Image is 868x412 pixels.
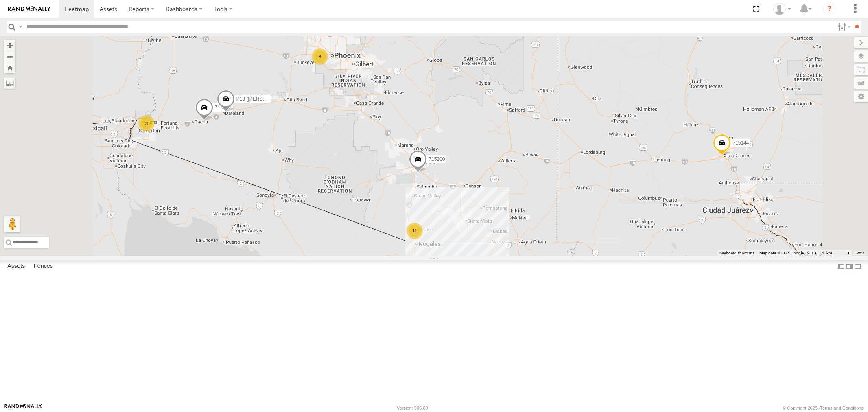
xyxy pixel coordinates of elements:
[759,251,816,255] span: Map data ©2025 Google, INEGI
[429,156,445,162] span: 715200
[30,261,57,272] label: Fences
[856,252,864,255] a: Terms (opens in new tab)
[4,404,42,412] a: Visit our Website
[8,6,50,12] img: rand-logo.svg
[236,96,289,102] span: P13 ([PERSON_NAME])
[4,62,15,73] button: Zoom Home
[4,77,15,89] label: Measure
[835,21,852,33] label: Search Filter Options
[837,260,845,272] label: Dock Summary Table to the Left
[138,115,155,131] div: 3
[215,104,231,110] span: 715147
[783,405,864,410] div: © Copyright 2025 -
[845,260,853,272] label: Dock Summary Table to the Right
[4,40,15,51] button: Zoom in
[820,405,864,410] a: Terms and Conditions
[397,405,428,410] div: Version: 306.00
[732,140,749,146] span: 715144
[312,48,328,65] div: 6
[770,3,794,15] div: Jason Ham
[854,91,868,102] label: Map Settings
[4,216,20,232] button: Drag Pegman onto the map to open Street View
[4,51,15,62] button: Zoom out
[854,260,862,272] label: Hide Summary Table
[719,250,754,256] button: Keyboard shortcuts
[821,251,832,255] span: 20 km
[823,2,836,15] i: ?
[3,261,29,272] label: Assets
[17,21,24,33] label: Search Query
[818,250,852,256] button: Map Scale: 20 km per 38 pixels
[407,223,423,239] div: 11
